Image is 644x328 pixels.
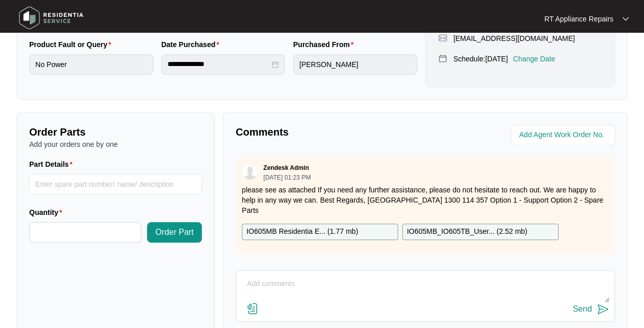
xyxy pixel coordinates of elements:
[519,129,609,141] input: Add Agent Work Order No.
[438,54,447,63] img: map-pin
[263,174,310,181] p: [DATE] 01:23 PM
[242,164,258,180] img: user.svg
[407,226,527,237] p: IO605MB_IO605TB_User... ( 2.52 mb )
[573,302,609,316] button: Send
[293,39,358,50] label: Purchased From
[29,139,202,149] p: Add your orders one by one
[242,185,609,215] p: please see as attached If you need any further assistance, please do not hesitate to reach out. W...
[29,159,77,169] label: Part Details
[544,14,613,24] p: RT Appliance Repairs
[573,304,592,314] div: Send
[161,39,223,50] label: Date Purchased
[30,223,141,242] input: Quantity
[29,125,202,139] p: Order Parts
[597,303,609,315] img: send-icon.svg
[246,226,358,237] p: IO605MB Residentia E... ( 1.77 mb )
[513,54,555,64] p: Change Date
[29,39,115,50] label: Product Fault or Query
[168,59,270,70] input: Date Purchased
[155,226,194,238] span: Order Part
[15,3,87,33] img: residentia service logo
[29,174,202,194] input: Part Details
[29,207,66,217] label: Quantity
[293,54,417,75] input: Purchased From
[438,33,447,42] img: map-pin
[29,54,153,75] input: Product Fault or Query
[622,16,629,21] img: dropdown arrow
[263,164,309,172] p: Zendesk Admin
[246,302,259,315] img: file-attachment-doc.svg
[147,222,202,243] button: Order Part
[453,33,575,43] p: [EMAIL_ADDRESS][DOMAIN_NAME]
[236,125,418,139] p: Comments
[453,54,508,64] p: Schedule: [DATE]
